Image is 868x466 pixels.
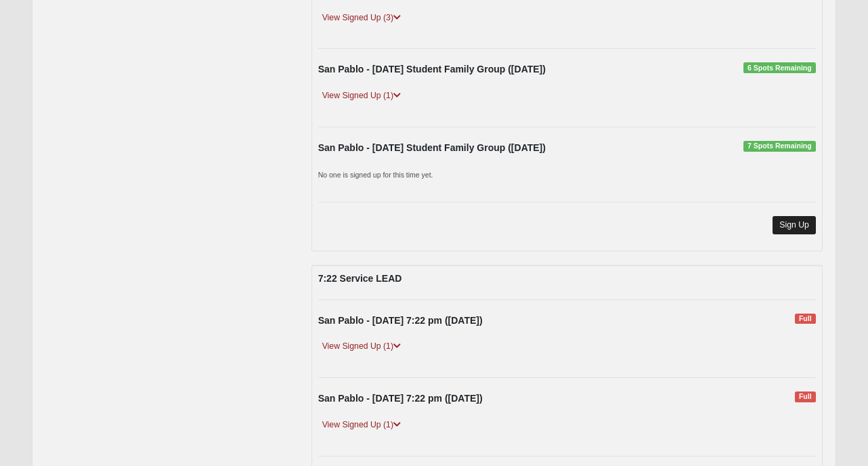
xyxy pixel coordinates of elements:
[318,315,483,326] strong: San Pablo - [DATE] 7:22 pm ([DATE])
[795,314,816,324] span: Full
[795,391,816,402] span: Full
[743,62,816,73] span: 6 Spots Remaining
[318,273,402,284] strong: 7:22 Service LEAD
[743,141,816,152] span: 7 Spots Remaining
[773,216,816,234] a: Sign Up
[318,418,405,432] a: View Signed Up (1)
[318,393,483,404] strong: San Pablo - [DATE] 7:22 pm ([DATE])
[318,339,405,354] a: View Signed Up (1)
[318,64,546,75] strong: San Pablo - [DATE] Student Family Group ([DATE])
[318,89,405,103] a: View Signed Up (1)
[318,142,546,153] strong: San Pablo - [DATE] Student Family Group ([DATE])
[318,11,405,25] a: View Signed Up (3)
[318,171,433,179] small: No one is signed up for this time yet.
